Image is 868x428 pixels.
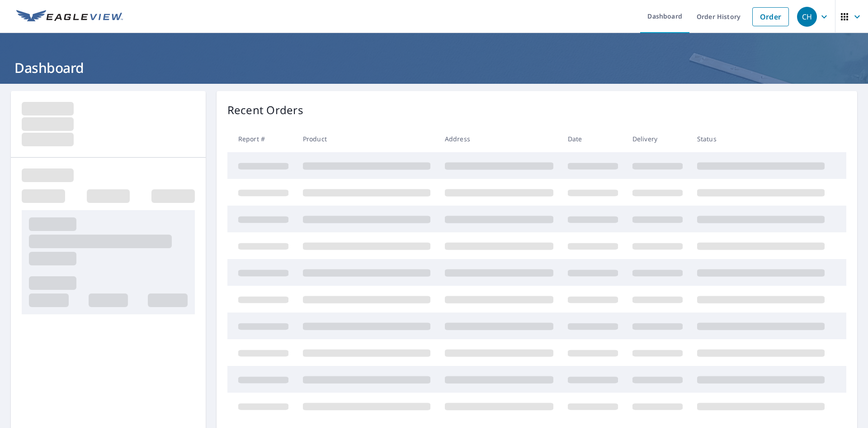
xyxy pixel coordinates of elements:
th: Address [438,125,561,152]
th: Date [561,125,625,152]
a: Order [752,7,789,26]
h1: Dashboard [11,58,857,77]
p: Recent Orders [227,102,303,118]
img: EV Logo [16,10,123,24]
div: CH [797,7,817,27]
th: Product [296,125,438,152]
th: Delivery [625,125,690,152]
th: Status [690,125,832,152]
th: Report # [227,125,296,152]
